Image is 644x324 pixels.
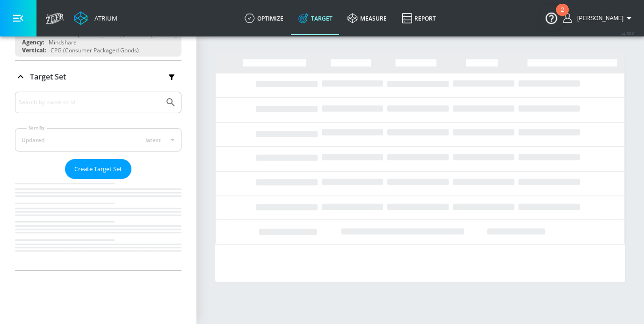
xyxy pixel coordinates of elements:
[573,15,623,22] span: login as: emily.shoemaker@zefr.com
[22,46,46,54] div: Vertical:
[30,72,66,82] p: Target Set
[27,125,47,131] label: Sort By
[340,1,394,35] a: measure
[19,96,160,108] input: Search by name or Id
[49,38,77,46] div: Mindshare
[563,13,635,24] button: [PERSON_NAME]
[22,136,44,144] div: Updated
[291,1,340,35] a: Target
[538,5,564,31] button: Open Resource Center, 2 new notifications
[91,14,117,22] div: Atrium
[394,1,443,35] a: Report
[15,179,181,270] nav: list of Target Set
[237,1,291,35] a: optimize
[74,11,117,25] a: Atrium
[22,38,44,46] div: Agency:
[622,31,635,36] span: v 4.32.0
[145,136,161,144] span: latest
[74,164,122,174] span: Create Target Set
[15,92,181,270] div: Target Set
[15,61,181,92] div: Target Set
[561,10,564,22] div: 2
[51,46,139,54] div: CPG (Consumer Packaged Goods)
[65,159,131,179] button: Create Target Set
